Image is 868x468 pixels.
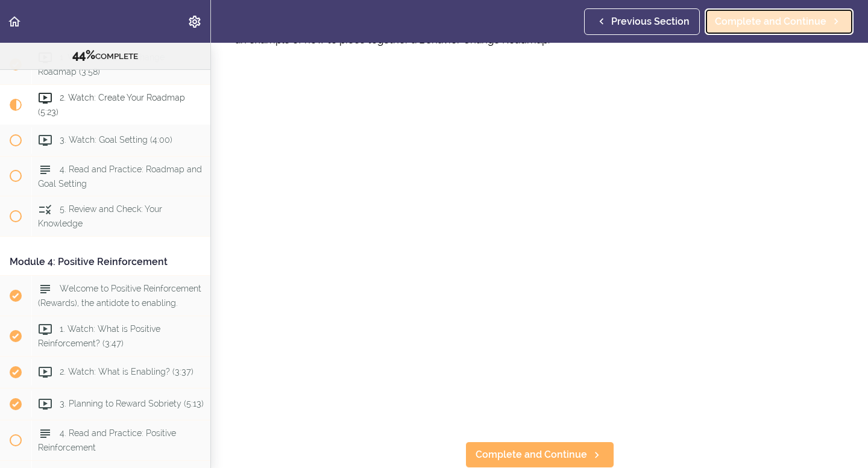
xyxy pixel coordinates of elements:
[584,8,700,35] a: Previous Section
[7,14,22,29] svg: Back to course curriculum
[60,399,204,409] span: 3. Planning to Reward Sobriety (5:13)
[38,429,176,452] span: 4. Read and Practice: Positive Reinforcement
[187,14,202,29] svg: Settings Menu
[38,164,202,188] span: 4. Read and Practice: Roadmap and Goal Setting
[476,448,587,462] span: Complete and Continue
[38,205,162,228] span: 5. Review and Check: Your Knowledge
[611,14,690,29] span: Previous Section
[705,8,854,35] a: Complete and Continue
[715,14,826,29] span: Complete and Continue
[235,80,844,422] iframe: Video Player
[38,93,185,116] span: 2. Watch: Create Your Roadmap (5:23)
[15,48,195,63] div: COMPLETE
[60,135,172,145] span: 3. Watch: Goal Setting (4:00)
[60,367,193,377] span: 2. Watch: What is Enabling? (3:37)
[38,325,160,348] span: 1. Watch: What is Positive Reinforcement? (3:47)
[38,284,201,308] span: Welcome to Positive Reinforcement (Rewards), the antidote to enabling.
[465,441,614,468] a: Complete and Continue
[72,48,95,62] span: 44%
